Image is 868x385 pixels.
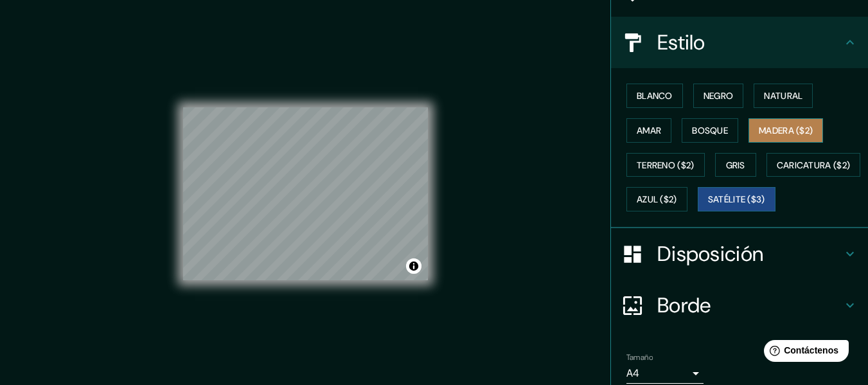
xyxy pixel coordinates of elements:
[611,228,868,280] div: Disposición
[754,335,854,371] iframe: Lanzador de widgets de ayuda
[406,258,421,274] button: Activar o desactivar atribución
[626,187,687,211] button: Azul ($2)
[626,118,671,143] button: Amar
[637,194,677,206] font: Azul ($2)
[708,194,765,206] font: Satélite ($3)
[657,240,763,267] font: Disposición
[715,153,756,177] button: Gris
[704,90,734,102] font: Negro
[748,118,823,143] button: Madera ($2)
[626,153,705,177] button: Terreno ($2)
[626,352,653,363] font: Tamaño
[698,187,775,211] button: Satélite ($3)
[754,84,813,108] button: Natural
[183,107,428,280] canvas: Mapa
[657,292,711,319] font: Borde
[626,366,639,380] font: A4
[726,159,745,171] font: Gris
[692,125,728,136] font: Bosque
[637,90,673,102] font: Blanco
[611,17,868,68] div: Estilo
[657,29,705,56] font: Estilo
[766,153,861,177] button: Caricatura ($2)
[682,118,738,143] button: Bosque
[626,363,704,384] div: A4
[693,84,744,108] button: Negro
[611,280,868,331] div: Borde
[637,159,695,171] font: Terreno ($2)
[759,125,813,136] font: Madera ($2)
[626,84,683,108] button: Blanco
[764,90,802,102] font: Natural
[637,125,661,136] font: Amar
[777,159,851,171] font: Caricatura ($2)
